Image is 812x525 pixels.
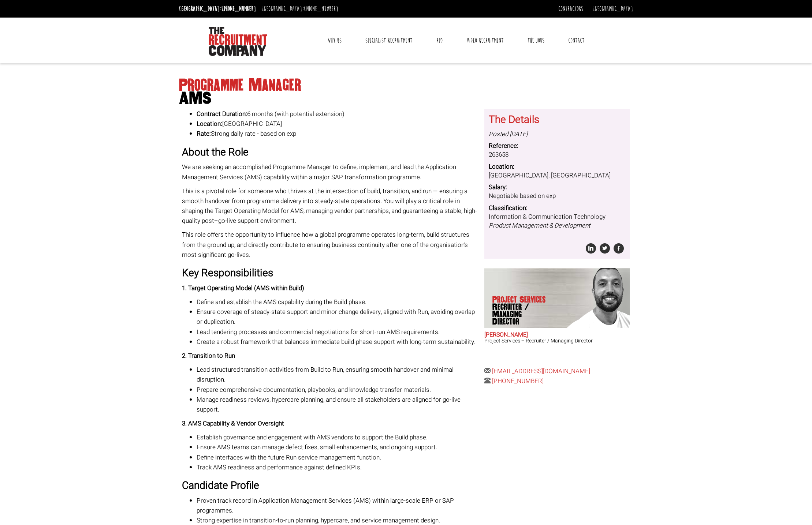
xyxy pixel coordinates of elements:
a: The Jobs [522,31,550,50]
li: [GEOGRAPHIC_DATA] [197,119,479,129]
strong: 1. Target Operating Model (AMS within Build) [182,284,304,293]
a: [PHONE_NUMBER] [221,5,256,13]
li: Lead tendering processes and commercial negotiations for short-run AMS requirements. [197,327,479,337]
dt: Classification: [489,204,626,213]
strong: 3. AMS Capability & Vendor Oversight [182,419,284,428]
li: Define interfaces with the future Run service management function. [197,453,479,462]
li: [GEOGRAPHIC_DATA]: [177,3,258,15]
p: This role offers the opportunity to influence how a global programme operates long-term, build st... [182,230,479,260]
li: 6 months (with potential extension) [197,109,479,119]
h2: [PERSON_NAME] [484,332,630,338]
a: RPO [431,31,448,50]
strong: Rate: [197,129,211,138]
li: [GEOGRAPHIC_DATA]: [260,3,340,15]
strong: 2. Transition to Run [182,351,235,360]
p: This is a pivotal role for someone who thrives at the intersection of build, transition, and run ... [182,186,479,226]
li: Manage readiness reviews, hypercare planning, and ensure all stakeholders are aligned for go-live... [197,395,479,415]
li: Strong daily rate - based on exp [197,129,479,139]
a: Contractors [558,5,583,13]
p: We are seeking an accomplished Programme Manager to define, implement, and lead the Application M... [182,162,479,182]
li: Ensure AMS teams can manage defect fixes, small enhancements, and ongoing support. [197,442,479,452]
span: AMS [179,92,633,105]
a: [PHONE_NUMBER] [492,376,544,386]
p: Project Services [492,296,549,325]
dt: Salary: [489,183,626,192]
a: [PHONE_NUMBER] [304,5,338,13]
strong: Key Responsibilities [182,266,273,281]
img: Chris Pelow's our Project Services Recruiter / Managing Director [560,268,630,328]
strong: Location: [197,119,222,128]
dd: Information & Communication Technology [489,213,626,230]
h3: The Details [489,115,626,126]
img: The Recruitment Company [209,27,267,56]
h1: Programme Manager [179,79,633,105]
li: Establish governance and engagement with AMS vendors to support the Build phase. [197,432,479,442]
dt: Reference: [489,142,626,150]
li: Lead structured transition activities from Build to Run, ensuring smooth handover and minimal dis... [197,365,479,385]
li: Ensure coverage of steady-state support and minor change delivery, aligned with Run, avoiding ove... [197,307,479,327]
strong: Candidate Profile [182,478,259,493]
li: Define and establish the AMS capability during the Build phase. [197,297,479,307]
a: Why Us [322,31,347,50]
span: Recruiter / Managing Director [492,303,549,325]
i: Product Management & Development [489,221,590,230]
i: Posted [DATE] [489,130,528,139]
a: Specialist Recruitment [360,31,418,50]
a: [GEOGRAPHIC_DATA] [592,5,633,13]
h3: Project Services – Recruiter / Managing Director [484,338,630,344]
dd: 263658 [489,150,626,159]
dd: Negotiable based on exp [489,192,626,200]
a: Contact [563,31,590,50]
a: [EMAIL_ADDRESS][DOMAIN_NAME] [492,367,590,376]
li: Track AMS readiness and performance against defined KPIs. [197,462,479,472]
dt: Location: [489,162,626,171]
li: Prepare comprehensive documentation, playbooks, and knowledge transfer materials. [197,385,479,395]
dd: [GEOGRAPHIC_DATA], [GEOGRAPHIC_DATA] [489,171,626,180]
li: Proven track record in Application Management Services (AMS) within large-scale ERP or SAP progra... [197,496,479,515]
li: Create a robust framework that balances immediate build-phase support with long-term sustainability. [197,337,479,347]
a: Video Recruitment [461,31,509,50]
strong: About the Role [182,145,249,160]
strong: Contract Duration: [197,109,247,119]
